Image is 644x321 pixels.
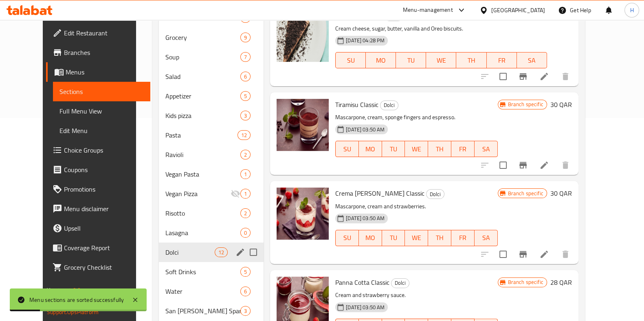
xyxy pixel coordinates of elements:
[68,285,81,295] span: 1.0.0
[241,268,250,276] span: 5
[539,249,549,259] a: Edit menu item
[513,67,533,86] button: Branch-specific-item
[66,67,144,77] span: Menus
[403,5,453,15] div: Menu-management
[165,169,240,179] div: Vegan Pasta
[165,91,240,101] span: Appetizer
[165,247,215,257] span: Dolci
[46,238,150,258] a: Coverage Report
[335,52,366,68] button: SU
[64,145,144,155] span: Choice Groups
[241,112,250,120] span: 3
[231,189,240,199] svg: Inactive section
[59,106,144,116] span: Full Menu View
[165,189,231,199] span: Vegan Pizza
[550,188,572,199] h6: 30 QAR
[428,141,451,157] button: TH
[505,278,547,286] span: Branch specific
[505,190,547,197] span: Branch specific
[343,37,388,44] span: [DATE] 04:28 PM
[165,111,240,120] span: Kids pizza
[539,72,549,81] a: Edit menu item
[241,170,250,178] span: 1
[165,306,240,316] span: San [PERSON_NAME] Sparkling Juice
[240,150,251,159] div: items
[240,33,251,42] div: items
[366,52,396,68] button: MO
[456,52,486,68] button: TH
[165,208,240,218] span: Risotto
[426,52,456,68] button: WE
[165,72,240,81] span: Salad
[550,99,572,110] h6: 30 QAR
[159,242,264,262] div: Dolci12edit
[380,100,398,110] div: Dolci
[630,6,633,15] span: H
[64,223,144,233] span: Upsell
[46,218,150,238] a: Upsell
[165,150,240,159] div: Ravioli
[335,201,497,212] p: Mascarpone, cream and strawberries.
[487,52,517,68] button: FR
[335,141,359,157] button: SU
[490,55,514,66] span: FR
[431,232,448,244] span: TH
[234,246,246,258] button: edit
[215,247,228,257] div: items
[343,304,388,311] span: [DATE] 03:50 AM
[277,10,329,62] img: Oreo Cheesecake
[53,101,150,121] a: Full Menu View
[385,232,402,244] span: TU
[59,126,144,135] span: Edit Menu
[240,306,251,316] div: items
[241,210,250,217] span: 2
[426,189,444,199] div: Dolci
[159,28,264,47] div: Grocery9
[550,10,572,21] h6: 28 QAR
[240,208,251,218] div: items
[556,67,575,86] button: delete
[517,52,547,68] button: SA
[382,230,405,246] button: TU
[426,190,444,199] span: Dolci
[165,267,240,277] span: Soft Drinks
[215,249,227,256] span: 12
[478,232,495,244] span: SA
[335,290,497,300] p: Cream and strawberry sauce.
[408,143,425,155] span: WE
[335,24,547,34] p: Cream cheese, sugar, butter, vanilla and Oreo biscuits.
[391,278,409,288] div: Dolci
[46,43,150,62] a: Branches
[240,91,251,101] div: items
[159,262,264,282] div: Soft Drinks5
[335,112,497,122] p: Mascarpone, cream, sponge fingers and espresso.
[46,23,150,43] a: Edit Restaurant
[240,52,251,62] div: items
[240,169,251,179] div: items
[159,125,264,145] div: Pasta12
[47,285,67,295] span: Version:
[240,111,251,120] div: items
[339,232,356,244] span: SU
[359,141,382,157] button: MO
[159,223,264,242] div: Lasagna0
[159,184,264,203] div: Vegan Pizza1
[46,62,150,82] a: Menus
[46,199,150,218] a: Menu disclaimer
[46,258,150,277] a: Grocery Checklist
[343,214,388,222] span: [DATE] 03:50 AM
[241,151,250,159] span: 2
[339,55,363,66] span: SU
[64,28,144,38] span: Edit Restaurant
[391,278,409,288] span: Dolci
[240,72,251,81] div: items
[459,55,483,66] span: TH
[431,143,448,155] span: TH
[29,295,124,304] div: Menu sections are sorted successfully
[159,86,264,106] div: Appetizer5
[520,55,544,66] span: SA
[241,34,250,41] span: 9
[451,141,475,157] button: FR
